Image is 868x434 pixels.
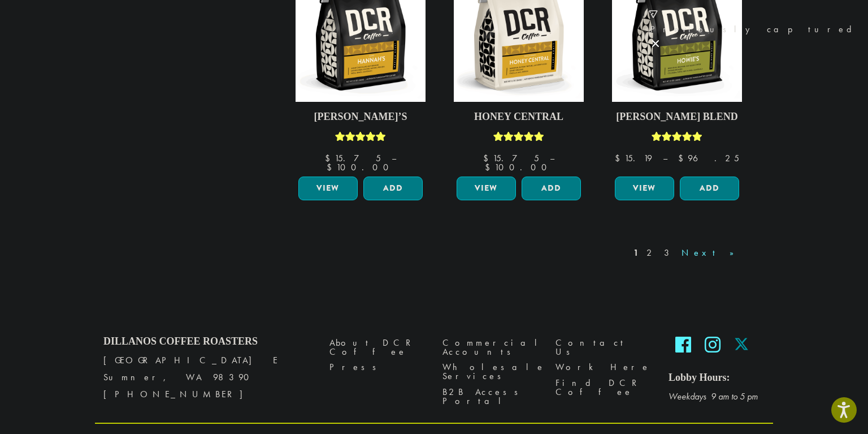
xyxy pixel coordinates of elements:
[615,152,652,164] bdi: 15.19
[555,336,652,360] a: Contact Us
[296,111,426,123] h4: [PERSON_NAME]’s
[335,130,386,147] div: Rated 5.00 out of 5
[483,152,539,164] bdi: 15.75
[680,177,739,200] button: Add
[298,177,358,200] a: View
[454,111,584,123] h4: Honey Central
[392,152,396,164] span: –
[485,161,552,173] bdi: 100.00
[493,130,544,147] div: Rated 5.00 out of 5
[669,372,765,384] h5: Lobby Hours:
[669,390,758,402] em: Weekdays 9 am to 5 pm
[103,352,313,403] p: [GEOGRAPHIC_DATA] E Sumner, WA 98390 [PHONE_NUMBER]
[103,336,313,348] h4: Dillanos Coffee Roasters
[442,384,539,409] a: B2B Access Portal
[550,152,554,164] span: –
[522,177,581,200] button: Add
[652,130,702,147] div: Rated 4.67 out of 5
[615,177,674,200] a: View
[555,375,652,399] a: Find DCR Coffee
[644,246,658,260] a: 2
[662,246,676,260] a: 3
[679,246,744,260] a: Next »
[663,152,667,164] span: –
[615,152,624,164] span: $
[442,360,539,384] a: Wholesale Services
[612,111,742,123] h4: [PERSON_NAME] Blend
[329,360,426,375] a: Press
[555,360,652,375] a: Work Here
[485,161,494,173] span: $
[363,177,423,200] button: Add
[325,152,335,164] span: $
[457,177,516,200] a: View
[442,336,539,360] a: Commercial Accounts
[678,152,688,164] span: $
[329,336,426,360] a: About DCR Coffee
[325,152,381,164] bdi: 15.75
[678,152,739,164] bdi: 96.25
[483,152,493,164] span: $
[631,246,641,260] a: 1
[327,161,394,173] bdi: 100.00
[327,161,336,173] span: $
